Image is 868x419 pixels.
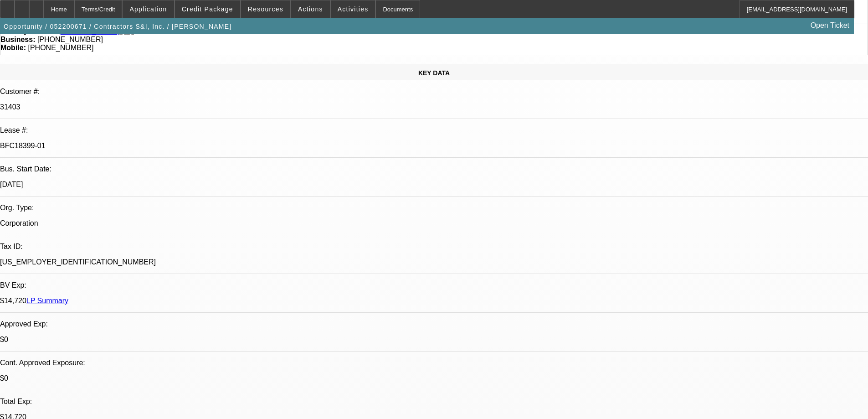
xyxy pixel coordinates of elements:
[182,5,233,13] span: Credit Package
[26,297,68,305] a: LP Summary
[175,0,240,18] button: Credit Package
[28,44,93,52] span: [PHONE_NUMBER]
[298,5,323,13] span: Actions
[807,18,853,33] a: Open Ticket
[0,44,26,52] strong: Mobile:
[418,69,450,77] span: KEY DATA
[331,0,375,18] button: Activities
[241,0,290,18] button: Resources
[248,5,283,13] span: Resources
[129,5,167,13] span: Application
[0,36,35,43] strong: Business:
[123,0,174,18] button: Application
[338,5,369,13] span: Activities
[37,36,103,43] span: [PHONE_NUMBER]
[291,0,330,18] button: Actions
[4,23,232,30] span: Opportunity / 052200671 / Contractors S&I, Inc. / [PERSON_NAME]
